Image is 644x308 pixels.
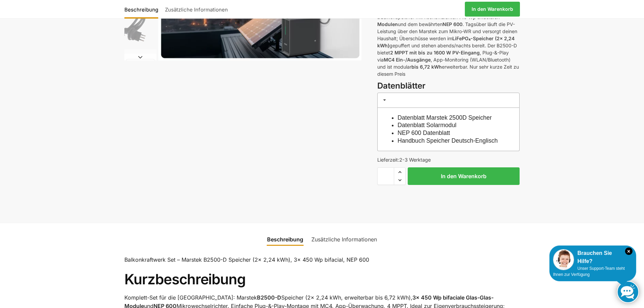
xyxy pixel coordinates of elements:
button: In den Warenkorb [408,167,520,185]
span: Reduce quantity [394,176,405,185]
strong: B2500-D [257,294,281,301]
img: Anschlusskabel-3meter_schweizer-stecker [124,16,157,48]
a: In den Warenkorb [465,2,520,17]
a: NEP 600 Datenblatt [398,129,450,136]
iframe: Sicherer Rahmen für schnelle Bezahlvorgänge [376,189,521,208]
strong: bis 6,72 kWh [411,64,442,70]
strong: NEP 600 [443,21,462,27]
li: 4 / 9 [123,48,157,82]
i: Schließen [625,247,633,255]
a: Beschreibung [263,231,307,247]
a: Zusätzliche Informationen [307,231,381,247]
button: Next slide [124,54,157,61]
input: Produktmenge [377,167,394,185]
span: Unser Support-Team steht Ihnen zur Verfügung [553,266,625,277]
a: Handbuch Speicher Deutsch-Englisch [398,137,498,144]
strong: MC4 Ein-/Ausgänge [384,57,431,63]
li: 3 / 9 [123,15,157,48]
a: Beschreibung [124,1,162,17]
a: Zusätzliche Informationen [162,1,231,17]
img: ChatGPT Image 29. März 2025, 12_41_06 [124,49,157,81]
strong: 2 MPPT mit bis zu 1600 W PV-Eingang [390,50,480,55]
a: Datenblatt Solarmodul [398,122,456,128]
p: Das Set kombiniert den intelligenten Balkonspeicher mit hocheffizienten und dem bewährten . Tagsü... [377,6,520,77]
h3: Datenblätter [377,80,520,92]
span: 2-3 Werktage [399,157,431,163]
a: Datenblatt Marstek 2500D Speicher [398,114,492,121]
p: Balkonkraftwerk Set – Marstek B2500-D Speicher (2x 2,24 kWh), 3× 450 Wp bifacial, NEP 600 [124,256,520,264]
div: Brauchen Sie Hilfe? [553,249,633,265]
h1: Kurzbeschreibung [124,271,520,288]
span: Lieferzeit: [377,157,431,163]
span: Increase quantity [394,168,405,176]
img: Customer service [553,249,574,270]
